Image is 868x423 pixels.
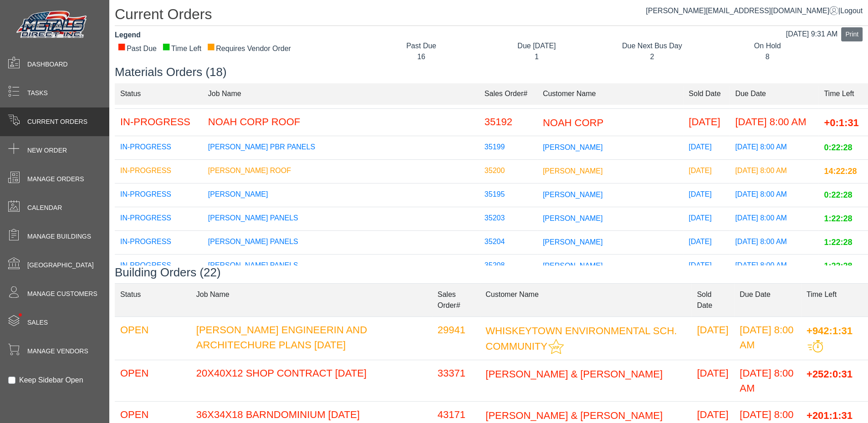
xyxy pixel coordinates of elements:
div: Past Due [117,43,157,54]
span: Manage Vendors [27,347,88,356]
span: 1:22:28 [824,214,852,223]
div: ■ [207,43,215,50]
span: [PERSON_NAME] & [PERSON_NAME] [485,368,663,379]
span: Dashboard [27,60,68,69]
img: Metals Direct Inc Logo [14,8,91,42]
td: IN-PROGRESS [115,231,203,255]
div: 1 [486,51,587,62]
td: [PERSON_NAME] ROOF [203,160,479,183]
td: [DATE] 8:00 AM [730,207,818,231]
span: 0:22:28 [824,143,852,152]
td: OPEN [115,360,191,401]
label: Keep Sidebar Open [19,375,83,386]
span: [PERSON_NAME] [543,143,603,151]
img: This order should be prioritized [807,340,823,352]
td: Sales Order# [432,283,480,316]
span: Logout [840,7,863,15]
td: NOAH CORP ROOF [203,109,479,136]
td: Customer Name [537,83,683,105]
td: [DATE] 8:00 AM [734,316,801,360]
div: Time Left [162,43,201,54]
div: | [646,5,863,16]
td: Customer Name [480,283,691,316]
td: Due Date [730,83,818,105]
button: Print [841,27,863,41]
td: [PERSON_NAME] [203,183,479,207]
td: [DATE] 8:00 AM [730,109,818,136]
td: [DATE] 8:00 AM [730,160,818,183]
td: Job Name [203,83,479,105]
span: Tasks [27,88,48,98]
td: 33371 [432,360,480,401]
td: IN-PROGRESS [115,109,203,136]
td: [PERSON_NAME] PANELS [203,231,479,255]
div: 16 [370,51,472,62]
div: Requires Vendor Order [207,43,291,54]
span: [PERSON_NAME] & [PERSON_NAME] [485,409,663,421]
h3: Materials Orders (18) [115,65,868,79]
span: [PERSON_NAME] [543,191,603,199]
div: 2 [601,51,703,62]
td: [DATE] [683,183,730,207]
span: 1:22:28 [824,238,852,247]
td: 35203 [479,207,537,231]
span: +942:1:31 [807,325,853,336]
td: 20X40X12 SHOP CONTRACT [DATE] [191,360,432,401]
span: 0:22:28 [824,190,852,199]
td: [DATE] [683,136,730,160]
td: [PERSON_NAME] PANELS [203,207,479,231]
td: 35208 [479,255,537,278]
td: Time Left [818,83,868,105]
td: [DATE] [683,109,730,136]
td: Sold Date [691,283,734,316]
td: Sold Date [683,83,730,105]
td: [DATE] 8:00 AM [730,255,818,278]
span: [PERSON_NAME] [543,167,603,175]
span: [PERSON_NAME] [543,262,603,270]
span: Manage Orders [27,174,84,184]
td: 29941 [432,316,480,360]
td: [PERSON_NAME] PANELS [203,255,479,278]
td: [DATE] 8:00 AM [730,136,818,160]
span: 1:22:28 [824,261,852,270]
td: 35192 [479,109,537,136]
td: IN-PROGRESS [115,183,203,207]
h3: Building Orders (22) [115,265,868,280]
span: WHISKEYTOWN ENVIRONMENTAL SCH. COMMUNITY [485,325,677,352]
span: Manage Customers [27,289,97,299]
td: Due Date [734,283,801,316]
td: 35199 [479,136,537,160]
td: IN-PROGRESS [115,136,203,160]
td: [DATE] [691,316,734,360]
div: Past Due [370,41,472,51]
td: [DATE] [683,255,730,278]
td: IN-PROGRESS [115,160,203,183]
td: [PERSON_NAME] PBR PANELS [203,136,479,160]
td: [DATE] [691,360,734,401]
td: 35200 [479,160,537,183]
td: [DATE] 8:00 AM [730,231,818,255]
span: Current Orders [27,117,87,127]
span: [DATE] 9:31 AM [786,30,838,38]
span: +0:1:31 [824,117,858,128]
span: +201:1:31 [807,409,853,421]
div: ■ [117,43,126,50]
td: 35204 [479,231,537,255]
div: Due Next Bus Day [601,41,703,51]
td: Time Left [801,283,868,316]
td: IN-PROGRESS [115,255,203,278]
div: On Hold [716,41,818,51]
td: [PERSON_NAME] ENGINEERIN AND ARCHITECHURE PLANS [DATE] [191,316,432,360]
span: [PERSON_NAME] [543,214,603,222]
span: Calendar [27,203,62,213]
span: Manage Buildings [27,232,91,241]
td: Sales Order# [479,83,537,105]
td: OPEN [115,316,191,360]
span: +252:0:31 [807,368,853,379]
a: [PERSON_NAME][EMAIL_ADDRESS][DOMAIN_NAME] [646,7,838,15]
span: 14:22:28 [824,167,857,176]
td: [DATE] [683,207,730,231]
td: [DATE] [683,160,730,183]
span: [PERSON_NAME] [543,238,603,246]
